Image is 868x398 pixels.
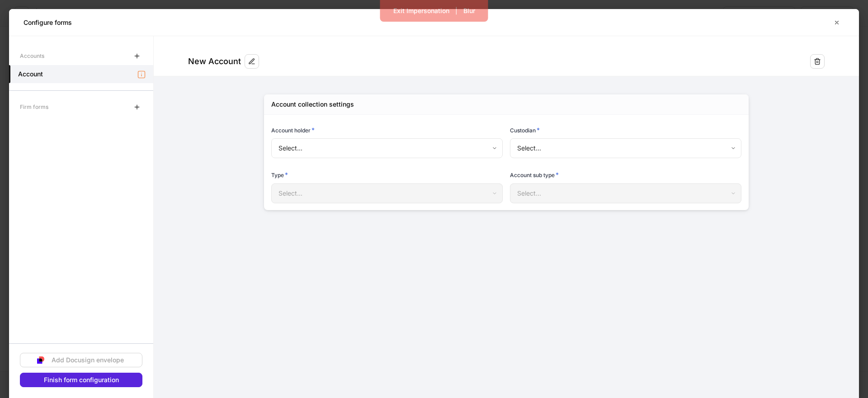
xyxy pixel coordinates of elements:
div: New Account [188,56,241,67]
div: Exit Impersonation [393,8,449,14]
div: Select... [271,183,502,203]
h6: Account holder [271,126,315,135]
div: Blur [463,8,475,14]
div: Account collection settings [271,100,354,109]
h5: Account [18,70,43,79]
button: Finish form configuration [20,373,142,387]
h6: Account sub type [510,170,559,179]
h6: Type [271,170,288,179]
h6: Custodian [510,126,540,135]
div: Finish form configuration [44,377,119,383]
a: Account [9,65,153,83]
h5: Configure forms [24,18,72,27]
div: Select... [510,138,741,158]
div: Select... [271,138,502,158]
div: Select... [510,183,741,203]
div: Firm forms [20,99,48,115]
div: Accounts [20,48,44,64]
